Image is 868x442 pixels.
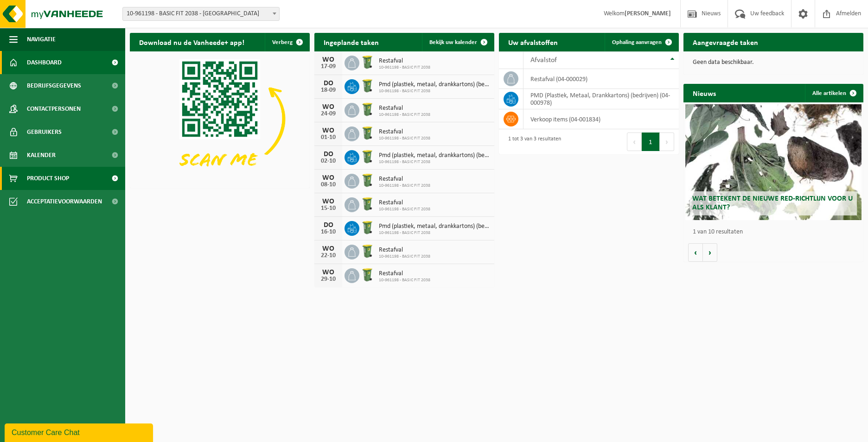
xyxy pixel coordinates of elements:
div: WO [319,269,338,276]
span: Wat betekent de nieuwe RED-richtlijn voor u als klant? [692,195,853,211]
div: DO [319,151,338,158]
button: 1 [642,133,660,151]
div: DO [319,221,338,229]
img: WB-0240-HPE-GN-51 [359,172,375,188]
div: 08-10 [319,182,338,188]
h2: Uw afvalstoffen [499,33,567,51]
a: Alle artikelen [805,84,862,102]
div: 16-10 [319,229,338,235]
span: 10-961198 - BASIC FIT 2038 [379,183,430,189]
span: 10-961198 - BASIC FIT 2038 [379,65,430,70]
span: Afvalstof [530,57,557,64]
img: WB-0240-HPE-GN-51 [359,243,375,259]
img: WB-0240-HPE-GN-51 [359,78,375,94]
div: 15-10 [319,205,338,212]
strong: [PERSON_NAME] [625,10,671,17]
span: 10-961198 - BASIC FIT 2038 [379,230,490,236]
h2: Ingeplande taken [314,33,388,51]
span: Pmd (plastiek, metaal, drankkartons) (bedrijven) [379,223,490,230]
span: 10-961198 - BASIC FIT 2038 [379,112,430,118]
span: Gebruikers [27,120,62,144]
div: WO [319,245,338,253]
span: Dashboard [27,51,62,74]
div: 18-09 [319,87,338,94]
span: 10-961198 - BASIC FIT 2038 [379,278,430,283]
h2: Aangevraagde taken [683,33,767,51]
span: Restafval [379,105,430,112]
img: WB-0240-HPE-GN-51 [359,149,375,164]
span: 10-961198 - BASIC FIT 2038 [379,254,430,259]
span: Restafval [379,246,430,254]
img: WB-0240-HPE-GN-51 [359,220,375,235]
span: 10-961198 - BASIC FIT 2038 - BRUSSEL [122,7,280,21]
span: Ophaling aanvragen [612,39,662,45]
p: 1 van 10 resultaten [693,229,859,235]
button: Next [660,133,674,151]
div: 29-10 [319,276,338,283]
div: WO [319,103,338,111]
img: Download de VHEPlus App [130,51,310,186]
div: 1 tot 3 van 3 resultaten [504,132,561,152]
td: PMD (Plastiek, Metaal, Drankkartons) (bedrijven) (04-000978) [523,89,679,109]
span: Product Shop [27,167,69,190]
span: Restafval [379,176,430,183]
span: Kalender [27,144,56,167]
div: DO [319,80,338,87]
td: verkoop items (04-001834) [523,109,679,129]
span: 10-961198 - BASIC FIT 2038 [379,159,490,165]
a: Bekijk uw kalender [422,33,493,51]
img: WB-0240-HPE-GN-51 [359,125,375,141]
img: WB-0240-HPE-GN-51 [359,267,375,283]
a: Wat betekent de nieuwe RED-richtlijn voor u als klant? [685,104,862,220]
img: WB-0240-HPE-GN-51 [359,101,375,117]
div: 01-10 [319,134,338,141]
p: Geen data beschikbaar. [693,59,854,66]
span: 10-961198 - BASIC FIT 2038 [379,136,430,141]
span: Pmd (plastiek, metaal, drankkartons) (bedrijven) [379,81,490,88]
span: Restafval [379,57,430,65]
div: WO [319,174,338,182]
button: Verberg [265,33,309,51]
img: WB-0240-HPE-GN-51 [359,54,375,70]
iframe: chat widget [5,422,155,442]
span: 10-961198 - BASIC FIT 2038 - BRUSSEL [123,7,279,20]
div: 17-09 [319,63,338,70]
span: Navigatie [27,28,56,51]
div: 02-10 [319,158,338,164]
h2: Nieuws [683,84,725,102]
div: 24-09 [319,111,338,117]
span: Restafval [379,128,430,136]
img: WB-0240-HPE-GN-51 [359,196,375,212]
div: WO [319,198,338,205]
div: WO [319,127,338,134]
span: Acceptatievoorwaarden [27,190,102,213]
button: Volgende [703,243,717,262]
span: 10-961198 - BASIC FIT 2038 [379,207,430,212]
span: Restafval [379,199,430,207]
h2: Download nu de Vanheede+ app! [130,33,254,51]
div: WO [319,56,338,63]
span: Bedrijfsgegevens [27,74,81,97]
div: 22-10 [319,253,338,259]
span: Restafval [379,270,430,278]
a: Ophaling aanvragen [605,33,678,51]
button: Vorige [688,243,703,262]
button: Previous [627,133,642,151]
td: restafval (04-000029) [523,69,679,89]
span: Pmd (plastiek, metaal, drankkartons) (bedrijven) [379,152,490,159]
span: 10-961198 - BASIC FIT 2038 [379,88,490,94]
span: Contactpersonen [27,97,81,120]
span: Verberg [272,39,293,45]
span: Bekijk uw kalender [429,39,477,45]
